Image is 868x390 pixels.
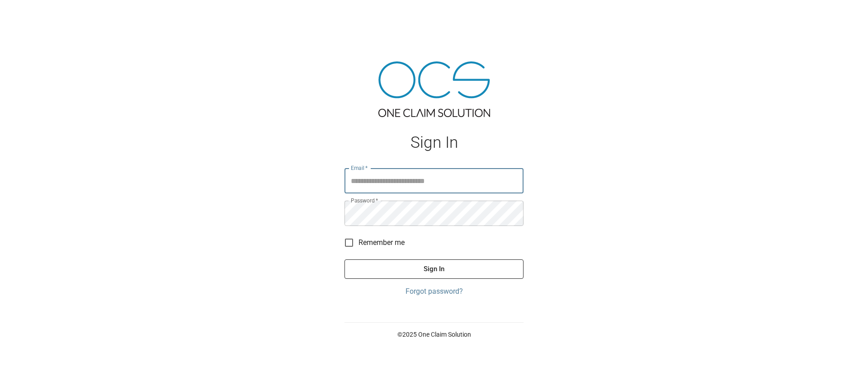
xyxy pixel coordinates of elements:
button: Sign In [344,259,524,278]
h1: Sign In [344,133,524,152]
span: Remember me [359,237,405,248]
img: ocs-logo-tra.png [378,61,490,117]
p: © 2025 One Claim Solution [344,330,524,339]
label: Password [351,197,378,204]
label: Email [351,164,368,172]
a: Forgot password? [344,286,524,297]
img: ocs-logo-white-transparent.png [11,5,47,23]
